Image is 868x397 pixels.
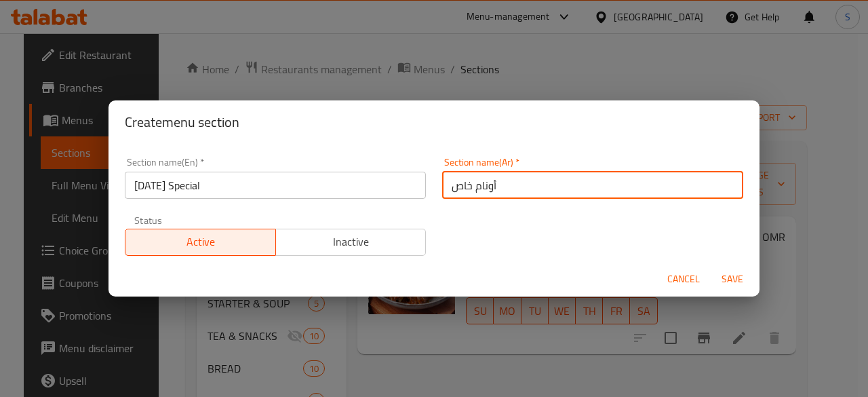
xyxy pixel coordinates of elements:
span: Inactive [281,232,421,252]
h2: Create menu section [125,111,743,133]
input: Please enter section name(en) [125,172,426,199]
span: Active [131,232,271,252]
span: Cancel [667,271,700,288]
input: Please enter section name(ar) [442,172,743,199]
button: Cancel [662,267,705,292]
button: Inactive [275,229,427,256]
button: Active [125,229,276,256]
span: Save [716,271,749,288]
button: Save [711,267,754,292]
